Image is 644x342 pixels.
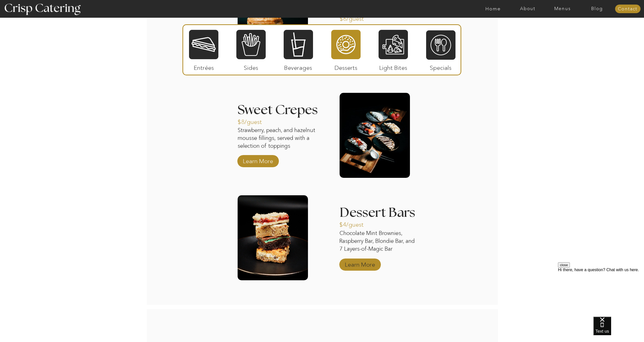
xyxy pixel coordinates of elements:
p: Beverages [281,59,315,74]
p: Strawberry, peach, and hazelnut mousse fillings, served with a selection of toppings [238,126,321,151]
p: Specials [424,59,458,74]
a: Menus [545,6,580,11]
a: $4/guest [339,216,373,231]
a: Learn More [343,256,377,271]
iframe: podium webchat widget bubble [593,317,644,342]
a: About [510,6,545,11]
h3: Sweet Crepes [238,103,331,117]
a: Home [476,6,510,11]
h3: Dessert Bars [340,206,416,212]
iframe: podium webchat widget prompt [558,262,644,323]
a: $8/guest [238,113,271,128]
a: Blog [580,6,614,11]
p: Chocolate, vanilla, and maple glazes, served with a selection of toppings [339,24,409,48]
a: Learn More [241,153,275,167]
p: Entrées [187,59,221,74]
p: Sides [234,59,268,74]
p: Desserts [329,59,363,74]
a: Contact [615,7,640,12]
p: Chocolate Mint Brownies, Raspberry Bar, Blondie Bar, and 7 Layers-of-Magic Bar [339,229,416,254]
p: Light Bites [377,59,410,74]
